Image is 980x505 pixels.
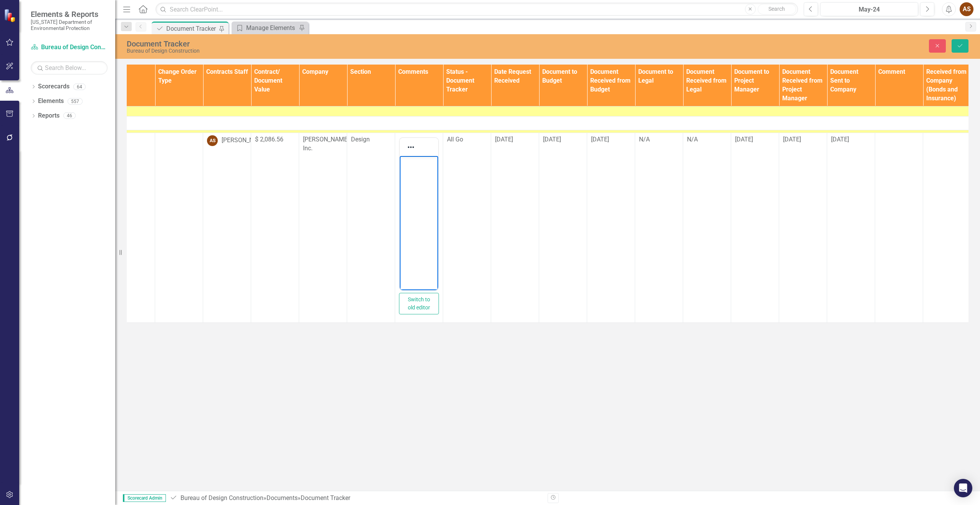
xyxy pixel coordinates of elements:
[783,136,801,143] span: [DATE]
[255,136,283,143] span: $ 2,086.56
[127,40,604,48] div: Document Tracker
[31,61,108,75] input: Search Below...
[31,19,108,32] small: [US_STATE] Department of Environmental Protection
[170,494,542,503] div: » »
[233,23,297,33] a: Manage Elements
[831,136,849,143] span: [DATE]
[166,24,217,33] div: Document Tracker
[222,136,268,145] div: [PERSON_NAME]
[38,82,70,91] a: Scorecards
[735,136,753,143] span: [DATE]
[823,5,915,14] div: May-24
[447,136,463,143] span: All Go
[246,23,297,33] div: Manage Elements
[758,4,796,15] button: Search
[954,479,972,497] div: Open Intercom Messenger
[400,156,438,290] iframe: Rich Text Area
[687,135,727,144] div: N/A
[820,2,918,16] button: May-24
[351,136,370,143] span: Design
[127,48,604,54] div: Bureau of Design Construction
[399,293,439,314] button: Switch to old editor
[960,2,973,16] button: AS
[404,142,417,153] button: Reveal or hide additional toolbar items
[38,97,64,106] a: Elements
[207,135,218,146] div: AS
[73,83,86,90] div: 64
[303,135,343,153] p: [PERSON_NAME], Inc.
[591,136,609,143] span: [DATE]
[267,494,298,502] a: Documents
[38,111,60,120] a: Reports
[123,494,166,502] span: Scorecard Admin
[156,3,798,16] input: Search ClearPoint...
[768,6,785,12] span: Search
[63,113,76,119] div: 46
[31,10,108,19] span: Elements & Reports
[68,98,83,105] div: 557
[495,136,513,143] span: [DATE]
[301,494,350,502] div: Document Tracker
[639,135,679,144] div: N/A
[31,43,108,52] a: Bureau of Design Construction
[4,9,17,22] img: ClearPoint Strategy
[180,494,263,502] a: Bureau of Design Construction
[543,136,561,143] span: [DATE]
